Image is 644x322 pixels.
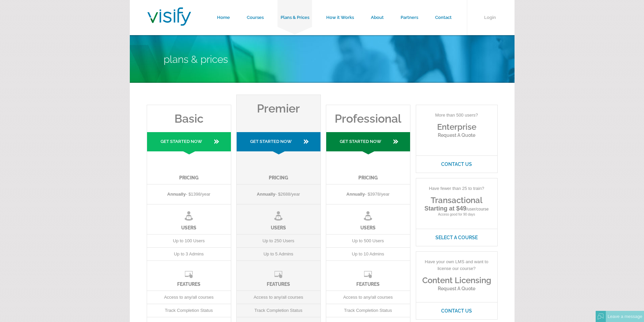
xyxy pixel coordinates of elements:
a: Get Started Now [147,132,231,154]
li: Track Completion Status [147,304,231,317]
span: Plans & Prices [164,53,228,65]
p: Request a Quote [416,285,497,292]
h3: Transactional [416,195,497,205]
li: Access to any/all courses [326,291,410,304]
h3: Basic [147,105,231,125]
p: Starting at $49 [416,205,497,213]
li: - $1398/year [147,184,231,204]
strong: Annually [347,192,365,197]
strong: Annually [257,192,276,197]
p: More than 500 users? [416,105,497,122]
li: Track Completion Status [237,304,320,317]
li: Up to 5 Admins [237,248,320,261]
a: Contact Us [416,302,497,319]
li: - $2688/year [237,184,320,204]
span: /user/course [467,207,489,212]
li: Track Completion Status [326,304,410,317]
div: Leave a message [606,311,644,322]
h3: Enterprise [416,122,497,132]
li: Up to 10 Admins [326,248,410,261]
li: Features [147,261,231,291]
li: Access to any/all courses [147,291,231,304]
p: Request a Quote [416,132,497,139]
li: Users [147,204,231,234]
li: Up to 3 Admins [147,248,231,261]
li: - $3978/year [326,184,410,204]
li: Pricing [147,154,231,184]
p: Have fewer than 25 to train? [416,178,497,195]
li: Pricing [326,154,410,184]
a: Select A Course [416,229,497,246]
a: Visify Training [147,18,191,28]
a: Contact Us [416,155,497,173]
h3: Professional [326,105,410,125]
img: Offline [598,314,604,320]
h3: Premier [237,95,320,115]
img: Visify Training [147,7,191,26]
li: Users [326,204,410,234]
li: Users [237,204,320,234]
a: Get Started Now [237,132,320,154]
li: Up to 100 Users [147,234,231,248]
div: Access good for 90 days [416,178,498,246]
li: Features [237,261,320,291]
li: Up to 250 Users [237,234,320,248]
a: Get Started Now [326,132,410,154]
p: Have your own LMS and want to license our course? [416,252,497,275]
h3: Content Licensing [416,275,497,285]
strong: Annually [167,192,186,197]
li: Access to any/all courses [237,291,320,304]
li: Pricing [237,154,320,184]
li: Up to 500 Users [326,234,410,248]
li: Features [326,261,410,291]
